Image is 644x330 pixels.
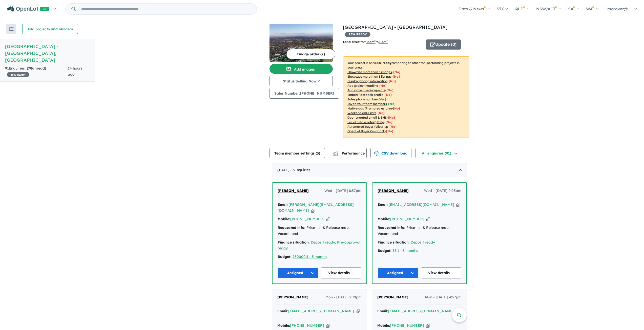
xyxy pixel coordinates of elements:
[378,248,391,253] strong: Budget:
[378,188,409,194] a: [PERSON_NAME]
[397,248,418,253] a: 1 - 3 months
[347,111,376,115] u: Weekend eDM slots
[411,240,435,245] a: Deposit ready
[326,216,330,222] button: Copy
[425,294,462,300] span: Mon - [DATE] 4:57pm
[324,188,361,194] span: Wed - [DATE] 8:57pm
[347,88,385,92] u: Add project selling-points
[347,79,387,83] u: Display pricing information
[393,70,400,74] span: [ No ]
[333,152,338,156] img: bar-chart.svg
[278,254,292,259] strong: Budget:
[347,125,388,128] u: Automated buyer follow-up
[379,97,386,101] span: [ Yes ]
[278,202,288,207] strong: Email:
[329,148,367,158] button: Performance
[278,217,290,221] strong: Mobile:
[77,4,256,14] input: Try estate name, suburb, builder or developer
[317,151,319,156] span: 3
[379,40,388,44] u: 514 m
[421,268,462,278] a: View details ...
[343,39,422,45] p: from
[347,129,385,133] u: OpenLot Buyer Cashback
[390,323,424,328] a: [PHONE_NUMBER]
[366,40,376,44] u: 156 m
[286,49,335,59] button: Image order (2)
[393,75,400,78] span: [ No ]
[392,248,397,253] u: 85
[269,64,333,74] button: Add images
[68,66,82,77] span: 14 hours ago
[378,111,385,115] span: [No]
[277,323,290,328] strong: Mobile:
[347,106,392,110] u: Native ads (Promoted estate)
[345,32,370,37] span: 15 % READY
[7,6,50,12] img: Openlot PRO Logo White
[386,88,393,92] span: [ No ]
[278,188,309,193] span: [PERSON_NAME]
[28,66,32,71] span: 78
[321,268,362,278] a: View details ...
[272,163,467,177] div: [DATE]
[278,240,360,251] a: Deposit ready, Pre-approval ready
[278,268,318,278] button: Assigned
[378,268,418,278] button: Assigned
[388,116,395,119] span: [No]
[7,72,29,77] span: 15 % READY
[277,295,308,299] span: [PERSON_NAME]
[426,39,461,50] button: Update (0)
[278,202,354,213] a: [PERSON_NAME][EMAIL_ADDRESS][DOMAIN_NAME]
[325,294,362,300] span: Mon - [DATE] 9:39pm
[378,188,409,193] span: [PERSON_NAME]
[388,309,454,313] a: [EMAIL_ADDRESS][DOMAIN_NAME]
[343,24,447,30] a: [GEOGRAPHIC_DATA] - [GEOGRAPHIC_DATA]
[278,225,305,230] strong: Requested info:
[278,225,361,237] div: Price-list & Release map, Vacant land
[5,43,90,63] h5: [GEOGRAPHIC_DATA] - [GEOGRAPHIC_DATA] , [GEOGRAPHIC_DATA]
[424,188,461,194] span: Wed - [DATE] 9:05am
[374,40,376,42] sup: 2
[385,120,392,124] span: [No]
[378,225,461,237] div: Price-list & Release map, Vacant land
[390,217,424,221] a: [PHONE_NUMBER]
[9,27,14,31] img: sort.svg
[426,216,430,222] button: Copy
[343,56,469,138] p: Your project is only comparing to other top-performing projects in your area: - - - - - - - - - -...
[607,6,631,11] span: mgrover@...
[269,24,333,62] img: Woodlands Park Estate - Greenvale
[377,295,408,299] span: [PERSON_NAME]
[378,240,410,245] strong: Finance situation:
[389,79,396,83] span: [ No ]
[426,323,430,328] button: Copy
[333,151,338,154] img: line-chart.svg
[378,248,461,254] div: |
[306,254,327,259] a: 1 - 3 months
[416,148,461,158] button: All enquiries (91)
[278,240,310,245] strong: Finance situation:
[377,294,408,300] a: [PERSON_NAME]
[293,254,306,259] a: 750000
[393,106,400,110] span: [No]
[269,148,325,158] button: Team member settings (3)
[456,202,460,207] button: Copy
[386,129,393,133] span: [No]
[385,93,392,97] span: [ No ]
[278,188,309,194] a: [PERSON_NAME]
[5,65,68,78] div: 91 Enquir ies
[347,84,378,87] u: Add project headline
[388,102,396,106] span: [ Yes ]
[290,217,324,221] a: [PHONE_NUMBER]
[377,323,390,328] strong: Mobile:
[277,294,308,300] a: [PERSON_NAME]
[277,309,288,313] strong: Email:
[347,97,377,101] u: Sales phone number
[379,84,386,87] span: [ No ]
[347,116,387,119] u: Geo-targeted email & SMS
[311,208,315,213] button: Copy
[289,168,310,172] span: - 13 Enquir ies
